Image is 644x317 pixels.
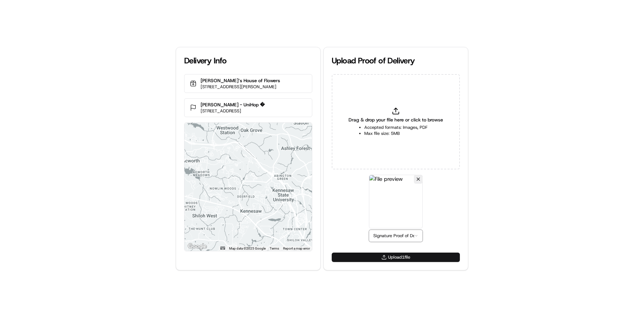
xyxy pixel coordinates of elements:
p: [PERSON_NAME] - UniHop � [201,101,265,108]
img: File preview [369,175,423,228]
a: Open this area in Google Maps (opens a new window) [186,242,208,251]
span: Map data ©2025 Google [229,247,266,250]
button: Keyboard shortcuts [220,247,225,250]
button: Upload1file [332,253,460,262]
span: Drag & drop your file here or click to browse [348,116,443,123]
div: Delivery Info [184,55,312,66]
div: Upload Proof of Delivery [332,55,460,66]
p: [STREET_ADDRESS][PERSON_NAME] [201,84,280,90]
a: Report a map error [283,247,310,250]
li: Max file size: 5MB [364,130,428,137]
a: Terms [270,247,279,250]
p: [STREET_ADDRESS] [201,108,265,114]
li: Accepted formats: Images, PDF [364,124,428,130]
img: Google [186,242,208,251]
p: [PERSON_NAME]‘s House of Flowers [201,77,280,84]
